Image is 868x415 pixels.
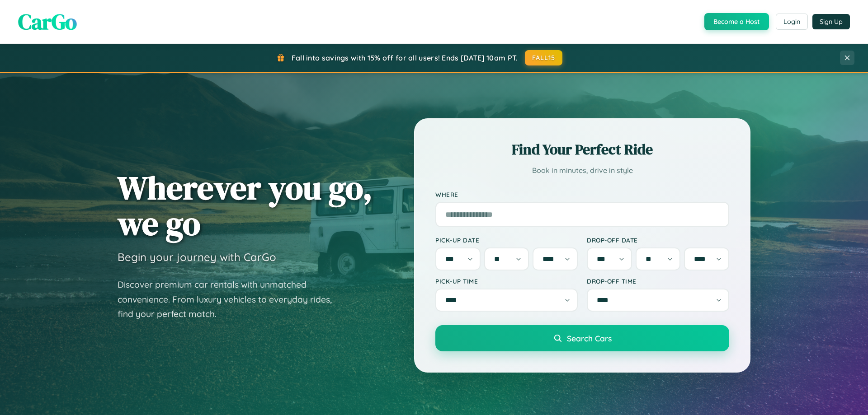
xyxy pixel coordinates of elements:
span: CarGo [18,7,77,37]
h3: Begin your journey with CarGo [118,250,276,264]
button: FALL15 [525,50,563,65]
button: Become a Host [704,13,769,30]
h1: Wherever you go, we go [118,170,373,241]
button: Search Cars [435,325,729,351]
span: Search Cars [567,333,612,343]
p: Book in minutes, drive in style [435,164,729,177]
button: Login [776,14,808,30]
button: Sign Up [812,14,850,29]
label: Pick-up Time [435,277,578,285]
p: Discover premium car rentals with unmatched convenience. From luxury vehicles to everyday rides, ... [118,277,344,322]
label: Drop-off Time [587,277,729,285]
label: Pick-up Date [435,236,578,244]
h2: Find Your Perfect Ride [435,140,729,159]
span: Fall into savings with 15% off for all users! Ends [DATE] 10am PT. [292,53,518,62]
label: Where [435,191,729,198]
label: Drop-off Date [587,236,729,244]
